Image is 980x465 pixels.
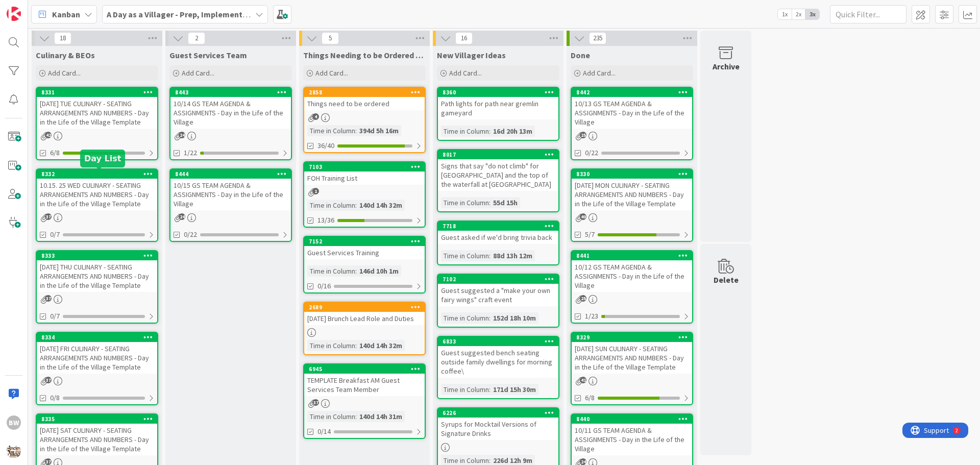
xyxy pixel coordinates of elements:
span: 13/36 [317,215,334,226]
span: 37 [45,377,52,383]
div: 844110/12 GS TEAM AGENDA & ASSIGNMENTS - Day in the Life of the Village [572,251,692,292]
div: BW [7,415,21,430]
div: 88d 13h 12m [491,250,535,261]
span: : [355,411,357,422]
span: 5/7 [585,229,595,240]
div: 146d 10h 1m [357,265,401,277]
div: Guest asked if we'd bring trivia back [438,231,558,244]
div: 10/14 GS TEAM AGENDA & ASSIGNMENTS - Day in the Life of the Village [170,97,291,129]
span: 1/23 [585,311,598,322]
span: New Villager Ideas [437,50,506,60]
div: 7718 [438,222,558,231]
div: Time in Column [307,265,355,277]
div: 10/12 GS TEAM AGENDA & ASSIGNMENTS - Day in the Life of the Village [572,260,692,292]
img: Visit kanbanzone.com [7,7,21,21]
span: 37 [45,213,52,220]
div: 152d 18h 10m [491,312,538,324]
span: : [355,265,357,277]
div: 6226 [443,409,558,417]
div: 8442 [572,88,692,97]
div: 6833 [438,337,558,346]
span: 0/22 [184,229,197,240]
span: Culinary & BEOs [36,50,95,60]
span: 2x [792,9,805,19]
div: 833210.15. 25 WED CULINARY - SEATING ARRANGEMENTS AND NUMBERS - Day in the Life of the Village Te... [37,169,157,210]
span: : [489,312,491,324]
span: Support [21,2,46,14]
div: 2 [53,4,56,12]
div: 844210/13 GS TEAM AGENDA & ASSIGNMENTS - Day in the Life of the Village [572,88,692,129]
div: 8335 [37,414,157,424]
span: Add Card... [182,68,214,78]
span: Guest Services Team [169,50,247,60]
div: 8360 [438,88,558,97]
div: 8329 [572,333,692,342]
div: 394d 5h 16m [357,125,401,136]
span: 25 [580,295,586,302]
span: : [355,200,357,211]
div: Archive [713,60,740,72]
span: 235 [589,32,606,44]
span: Add Card... [48,68,81,78]
span: : [489,126,491,137]
span: 25 [580,132,586,138]
div: 8334 [37,333,157,342]
div: [DATE] FRI CULINARY - SEATING ARRANGEMENTS AND NUMBERS - Day in the Life of the Village Template [37,342,157,374]
div: 171d 15h 30m [491,384,538,395]
div: 7103FOH Training List [304,162,425,185]
div: 8440 [572,414,692,424]
div: 6833Guest suggested bench seating outside family dwellings for morning coffee\ [438,337,558,378]
div: 7103 [309,163,425,170]
div: 8329[DATE] SUN CULINARY - SEATING ARRANGEMENTS AND NUMBERS - Day in the Life of the Village Template [572,333,692,374]
div: Time in Column [307,125,355,136]
span: Add Card... [449,68,482,78]
div: 8332 [41,170,157,178]
div: 7152Guest Services Training [304,237,425,259]
span: Done [571,50,590,60]
div: 2689 [304,303,425,312]
div: 16d 20h 13m [491,126,535,137]
div: 7718 [443,223,558,230]
div: 55d 15h [491,197,520,208]
div: 8331 [37,88,157,97]
h5: Day List [84,154,121,163]
div: [DATE] SUN CULINARY - SEATING ARRANGEMENTS AND NUMBERS - Day in the Life of the Village Template [572,342,692,374]
div: 8333[DATE] THU CULINARY - SEATING ARRANGEMENTS AND NUMBERS - Day in the Life of the Village Template [37,251,157,292]
div: Guest suggested bench seating outside family dwellings for morning coffee\ [438,346,558,378]
div: 7152 [309,238,425,245]
div: 2858Things need to be ordered [304,88,425,110]
span: 0/16 [317,281,331,291]
span: 0/14 [317,426,331,437]
div: 8335 [41,415,157,423]
div: 6945 [309,365,425,373]
span: 24 [580,458,586,465]
div: Guest Services Training [304,246,425,259]
div: 2858 [309,89,425,96]
div: Guest suggested a "make your own fairy wings" craft event [438,284,558,306]
div: 140d 14h 32m [357,200,405,211]
span: 6/8 [50,148,60,158]
div: 140d 14h 32m [357,340,405,351]
input: Quick Filter... [830,5,906,23]
div: 8333 [37,251,157,260]
div: [DATE] THU CULINARY - SEATING ARRANGEMENTS AND NUMBERS - Day in the Life of the Village Template [37,260,157,292]
div: 6945TEMPLATE Breakfast AM Guest Services Team Member [304,364,425,396]
div: Delete [714,274,739,286]
div: 8335[DATE] SAT CULINARY - SEATING ARRANGEMENTS AND NUMBERS - Day in the Life of the Village Template [37,414,157,455]
div: Time in Column [441,250,489,261]
div: 10/11 GS TEAM AGENDA & ASSIGNMENTS - Day in the Life of the Village [572,424,692,455]
span: : [355,125,357,136]
div: 140d 14h 31m [357,411,405,422]
span: : [489,384,491,395]
div: 8360Path lights for path near gremlin gameyard [438,88,558,119]
div: 844410/15 GS TEAM AGENDA & ASSIGNMENTS - Day in the Life of the Village [170,169,291,210]
span: 24 [179,132,185,138]
div: 8360 [443,89,558,96]
div: Time in Column [307,200,355,211]
div: 8017Signs that say "do not climb" for [GEOGRAPHIC_DATA] and the top of the waterfall at [GEOGRAPH... [438,150,558,191]
div: 8444 [170,169,291,179]
div: TEMPLATE Breakfast AM Guest Services Team Member [304,374,425,396]
div: 844310/14 GS TEAM AGENDA & ASSIGNMENTS - Day in the Life of the Village [170,88,291,129]
span: 42 [45,132,52,138]
div: 6226Syrups for Mocktail Versions of Signature Drinks [438,408,558,440]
